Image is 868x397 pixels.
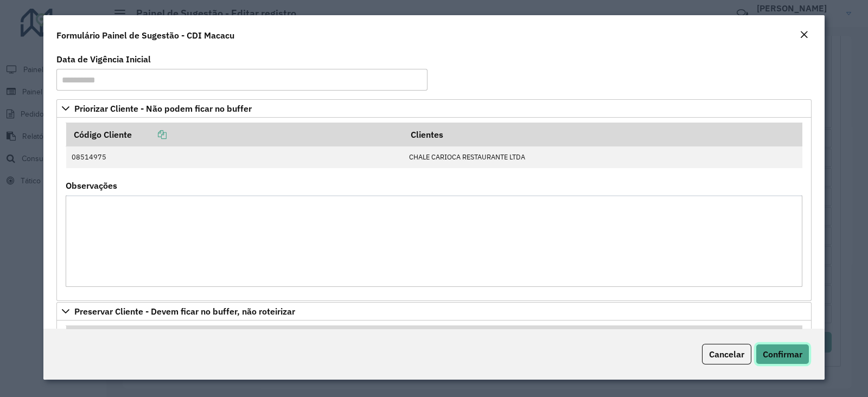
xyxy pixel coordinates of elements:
a: Preservar Cliente - Devem ficar no buffer, não roteirizar [56,302,812,321]
span: Preservar Cliente - Devem ficar no buffer, não roteirizar [74,307,295,316]
span: Priorizar Cliente - Não podem ficar no buffer [74,104,252,113]
th: Clientes [404,123,802,146]
h4: Formulário Painel de Sugestão - CDI Macacu [56,29,234,42]
td: 08514975 [66,146,404,168]
div: Priorizar Cliente - Não podem ficar no buffer [56,118,812,301]
a: Copiar [132,129,167,140]
span: Cancelar [709,349,744,360]
a: Priorizar Cliente - Não podem ficar no buffer [56,99,812,118]
span: Confirmar [763,349,802,360]
label: Observações [66,179,117,192]
th: Código Cliente [66,123,404,146]
th: Clientes [454,325,802,349]
em: Fechar [800,30,808,39]
label: Data de Vigência Inicial [56,53,151,66]
th: Código Cliente [66,325,454,349]
button: Close [796,28,812,42]
button: Cancelar [702,344,751,364]
button: Confirmar [756,344,809,364]
td: CHALE CARIOCA RESTAURANTE LTDA [404,146,802,168]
